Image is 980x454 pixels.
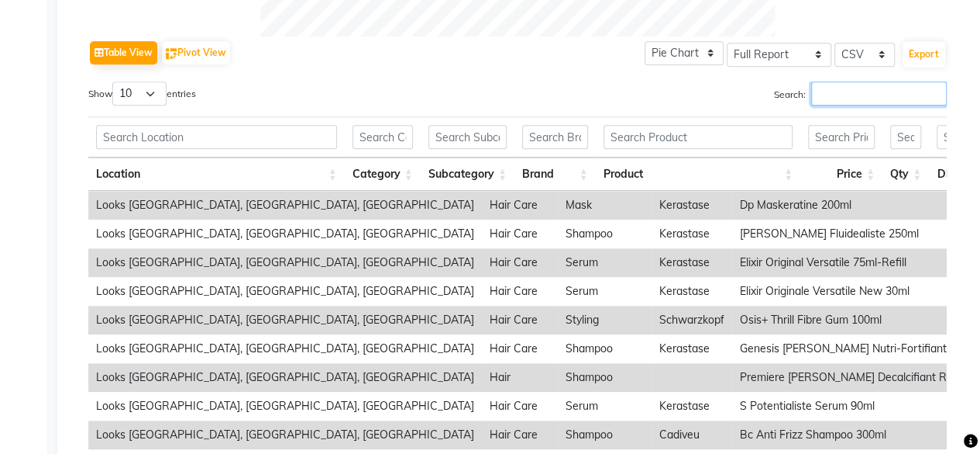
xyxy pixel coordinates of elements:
th: Location: activate to sort column ascending [88,158,345,191]
th: Subcategory: activate to sort column ascending [421,158,514,191]
td: Looks [GEOGRAPHIC_DATA], [GEOGRAPHIC_DATA], [GEOGRAPHIC_DATA] [88,306,482,334]
td: Serum [558,392,652,421]
td: Looks [GEOGRAPHIC_DATA], [GEOGRAPHIC_DATA], [GEOGRAPHIC_DATA] [88,220,482,248]
td: Serum [558,277,652,306]
td: Looks [GEOGRAPHIC_DATA], [GEOGRAPHIC_DATA], [GEOGRAPHIC_DATA] [88,421,482,449]
td: Styling [558,306,652,334]
button: Table View [90,41,157,64]
td: Kerastase [652,220,732,248]
input: Search: [811,81,947,106]
td: Shampoo [558,334,652,363]
td: Kerastase [652,277,732,306]
input: Search Brand [522,125,588,149]
td: Serum [558,248,652,277]
td: Shampoo [558,421,652,449]
button: Pivot View [162,41,230,64]
td: Looks [GEOGRAPHIC_DATA], [GEOGRAPHIC_DATA], [GEOGRAPHIC_DATA] [88,363,482,392]
th: Category: activate to sort column ascending [345,158,421,191]
td: Kerastase [652,191,732,220]
td: Kerastase [652,334,732,363]
td: Hair [482,363,558,392]
td: Kerastase [652,392,732,421]
td: Hair Care [482,248,558,277]
th: Product: activate to sort column ascending [596,158,800,191]
td: Looks [GEOGRAPHIC_DATA], [GEOGRAPHIC_DATA], [GEOGRAPHIC_DATA] [88,334,482,363]
td: Hair Care [482,191,558,220]
td: Hair Care [482,277,558,306]
td: Kerastase [652,248,732,277]
th: Price: activate to sort column ascending [800,158,882,191]
input: Search Location [96,125,337,149]
input: Search Price [808,125,875,149]
button: Export [903,41,945,68]
input: Search Qty [890,125,921,149]
td: Schwarzkopf [652,306,732,334]
td: Looks [GEOGRAPHIC_DATA], [GEOGRAPHIC_DATA], [GEOGRAPHIC_DATA] [88,277,482,306]
input: Search Product [603,125,793,149]
img: pivot.png [166,48,177,60]
td: Shampoo [558,220,652,248]
td: Looks [GEOGRAPHIC_DATA], [GEOGRAPHIC_DATA], [GEOGRAPHIC_DATA] [88,191,482,220]
td: Looks [GEOGRAPHIC_DATA], [GEOGRAPHIC_DATA], [GEOGRAPHIC_DATA] [88,248,482,277]
th: Brand: activate to sort column ascending [514,158,596,191]
td: Hair Care [482,421,558,449]
td: Hair Care [482,392,558,421]
th: Qty: activate to sort column ascending [882,158,929,191]
td: Shampoo [558,363,652,392]
label: Search: [774,81,947,106]
select: Showentries [112,81,167,106]
td: Cadiveu [652,421,732,449]
input: Search Subcategory [428,125,507,149]
td: Hair Care [482,306,558,334]
label: Show entries [88,81,196,106]
td: Hair Care [482,334,558,363]
td: Hair Care [482,220,558,248]
input: Search Category [352,125,413,149]
td: Looks [GEOGRAPHIC_DATA], [GEOGRAPHIC_DATA], [GEOGRAPHIC_DATA] [88,392,482,421]
td: Mask [558,191,652,220]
